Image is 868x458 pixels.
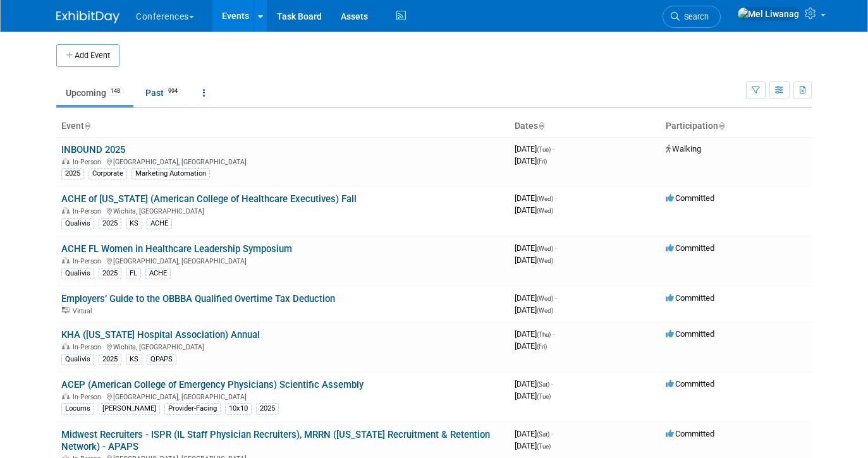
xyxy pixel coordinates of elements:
span: Search [680,12,709,21]
div: [GEOGRAPHIC_DATA], [GEOGRAPHIC_DATA] [61,255,504,265]
div: Qualivis [61,268,94,279]
div: Qualivis [61,218,94,229]
a: Employers’ Guide to the OBBBA Qualified Overtime Tax Deduction [61,293,335,304]
span: In-Person [73,257,105,265]
span: (Sat) [537,431,549,438]
img: ExhibitDay [56,11,119,23]
span: (Wed) [537,207,553,214]
span: Walking [666,144,701,154]
span: - [551,429,553,438]
div: Provider-Facing [164,403,221,414]
div: Locums [61,403,94,414]
span: [DATE] [515,429,553,438]
div: Marketing Automation [131,168,210,179]
div: ACHE [147,218,172,229]
span: Committed [666,293,714,303]
div: 2025 [99,218,121,229]
div: 2025 [99,268,121,279]
div: Wichita, [GEOGRAPHIC_DATA] [61,205,504,215]
span: [DATE] [515,156,547,166]
span: (Sat) [537,381,549,388]
span: [DATE] [515,205,553,215]
button: Add Event [56,44,119,67]
span: (Thu) [537,331,551,338]
span: In-Person [73,207,105,215]
a: Past994 [136,81,191,105]
a: Sort by Start Date [538,121,544,131]
div: FL [126,268,141,279]
span: 994 [164,87,181,96]
span: In-Person [73,343,105,351]
img: Mel Liwanag [737,7,800,21]
span: [DATE] [515,193,557,203]
th: Event [56,116,510,137]
th: Dates [510,116,661,137]
span: In-Person [73,158,105,166]
a: ACHE FL Women in Healthcare Leadership Symposium [61,243,292,255]
a: ACEP (American College of Emergency Physicians) Scientific Assembly [61,379,364,390]
a: Search [663,6,721,28]
span: Committed [666,243,714,253]
span: Committed [666,329,714,339]
span: - [555,243,557,253]
div: [GEOGRAPHIC_DATA], [GEOGRAPHIC_DATA] [61,156,504,166]
a: Upcoming148 [56,81,133,105]
div: Corporate [89,168,127,179]
span: (Tue) [537,146,551,153]
div: 2025 [256,403,279,414]
span: In-Person [73,393,105,401]
div: ACHE [145,268,171,279]
img: In-Person Event [62,207,70,214]
img: In-Person Event [62,343,70,349]
div: Qualivis [61,354,94,365]
a: KHA ([US_STATE] Hospital Association) Annual [61,329,260,340]
img: In-Person Event [62,158,70,164]
span: - [553,144,554,154]
span: (Wed) [537,307,553,314]
span: - [555,293,557,303]
span: [DATE] [515,255,553,265]
span: [DATE] [515,329,554,339]
span: [DATE] [515,144,554,154]
span: (Wed) [537,257,553,264]
span: - [555,193,557,203]
div: [PERSON_NAME] [99,403,160,414]
div: KS [126,218,142,229]
a: Sort by Event Name [84,121,90,131]
div: 2025 [61,168,84,179]
span: [DATE] [515,243,557,253]
a: Midwest Recruiters - ISPR (IL Staff Physician Recruiters), MRRN ([US_STATE] Recruitment & Retenti... [61,429,490,452]
span: Committed [666,193,714,203]
span: [DATE] [515,379,553,389]
span: (Fri) [537,343,547,350]
div: KS [126,354,142,365]
span: (Tue) [537,443,551,450]
span: [DATE] [515,391,551,401]
th: Participation [661,116,812,137]
span: Virtual [73,307,95,315]
a: INBOUND 2025 [61,144,125,155]
img: In-Person Event [62,257,70,263]
span: Committed [666,429,714,438]
img: In-Person Event [62,393,70,399]
span: - [553,329,554,339]
div: 2025 [99,354,121,365]
span: [DATE] [515,341,547,351]
span: [DATE] [515,441,551,450]
span: Committed [666,379,714,389]
div: 10x10 [225,403,252,414]
span: 148 [107,87,124,96]
span: (Wed) [537,295,553,302]
span: (Wed) [537,245,553,252]
span: (Fri) [537,158,547,165]
span: - [551,379,553,389]
span: [DATE] [515,305,553,315]
div: [GEOGRAPHIC_DATA], [GEOGRAPHIC_DATA] [61,391,504,401]
a: ACHE of [US_STATE] (American College of Healthcare Executives) Fall [61,193,357,205]
div: QPAPS [147,354,176,365]
img: Virtual Event [62,307,70,313]
div: Wichita, [GEOGRAPHIC_DATA] [61,341,504,351]
span: (Tue) [537,393,551,400]
span: [DATE] [515,293,557,303]
a: Sort by Participation Type [718,121,724,131]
